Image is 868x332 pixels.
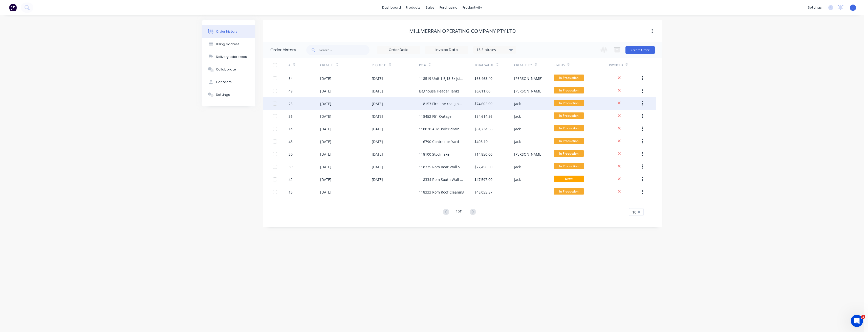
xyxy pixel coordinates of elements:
span: In Production [554,163,584,169]
div: $47,597.00 [474,177,492,182]
div: 36 [289,114,293,119]
div: Created By [514,63,532,67]
button: Delivery addresses [202,51,255,63]
iframe: Intercom live chat [851,315,863,327]
div: [DATE] [320,76,331,81]
div: PO # [419,63,426,67]
div: PO # [419,58,474,72]
div: Settings [216,92,230,97]
img: Factory [9,4,17,11]
div: Order history [216,29,237,34]
span: In Production [554,125,584,131]
input: Search... [319,45,370,55]
button: Contacts [202,76,255,88]
span: In Production [554,112,584,119]
div: 13 Statuses [473,47,516,53]
div: [DATE] [320,88,331,94]
span: In Production [554,75,584,81]
div: 39 [289,164,293,170]
div: $6,611.00 [474,88,490,94]
div: Invoiced [609,58,641,72]
div: [DATE] [372,126,383,132]
div: [DATE] [372,164,383,170]
div: [DATE] [320,152,331,157]
div: $14,850.00 [474,152,492,157]
span: In Production [554,138,584,144]
div: Created [320,63,334,67]
div: [PERSON_NAME] [514,88,542,94]
div: 118335 Rom Rear Wall Sheeting [419,164,464,170]
span: In Production [554,100,584,106]
div: purchasing [437,4,460,11]
div: $48,055.57 [474,189,492,195]
span: 10 [632,209,636,215]
div: [PERSON_NAME] [514,152,542,157]
div: 116790 Contractor Yard [419,139,459,144]
div: [DATE] [320,189,331,195]
div: Jack [514,114,521,119]
div: [DATE] [372,76,383,81]
div: Invoiced [609,63,623,67]
div: 118452 F51 Outage [419,114,451,119]
div: [DATE] [372,88,383,94]
div: productivity [460,4,485,11]
div: $61,234.56 [474,126,492,132]
div: Collaborate [216,67,236,72]
span: In Production [554,150,584,157]
div: Billing address [216,42,240,46]
div: Status [554,63,565,67]
div: 118153 Fire line realignment [419,101,464,106]
a: dashboard [380,4,403,11]
span: In Production [554,87,584,93]
span: 1 [861,315,865,319]
div: [DATE] [372,101,383,106]
div: 118100 Stock Take [419,152,449,157]
div: 14 [289,126,293,132]
button: Billing address [202,38,255,51]
div: 118519 Unit 1 EJ13 Ex Joint Isomembrane [419,76,464,81]
div: Jack [514,126,521,132]
div: # [289,63,291,67]
button: Order history [202,25,255,38]
div: [DATE] [320,164,331,170]
div: [DATE] [372,177,383,182]
button: Collaborate [202,63,255,76]
div: settings [805,4,824,11]
div: $408.10 [474,139,488,144]
div: # [289,58,320,72]
button: Create Order [625,46,655,54]
div: Jack [514,177,521,182]
div: Required [372,63,386,67]
input: Invoice Date [425,46,468,54]
div: Status [554,58,609,72]
div: $77,456.50 [474,164,492,170]
div: Required [372,58,419,72]
span: In Production [554,188,584,195]
div: Total Value [474,58,514,72]
div: 54 [289,76,293,81]
div: Created By [514,58,554,72]
div: $54,614.56 [474,114,492,119]
div: 49 [289,88,293,94]
div: [DATE] [320,114,331,119]
div: 25 [289,101,293,106]
div: $68,468.40 [474,76,492,81]
div: Contacts [216,80,232,84]
input: Order Date [377,46,420,54]
div: [DATE] [372,152,383,157]
div: 42 [289,177,293,182]
div: [DATE] [320,126,331,132]
div: Jack [514,101,521,106]
div: 118030 Aux Boiler drain line [419,126,464,132]
div: Millmerran Operating Company Pty Ltd [409,28,516,34]
span: Draft [554,176,584,182]
div: 43 [289,139,293,144]
div: $74,602.00 [474,101,492,106]
div: Jack [514,139,521,144]
div: Order history [270,47,296,53]
div: 30 [289,152,293,157]
div: Jack [514,164,521,170]
div: [DATE] [320,101,331,106]
div: [DATE] [372,139,383,144]
div: [DATE] [372,114,383,119]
